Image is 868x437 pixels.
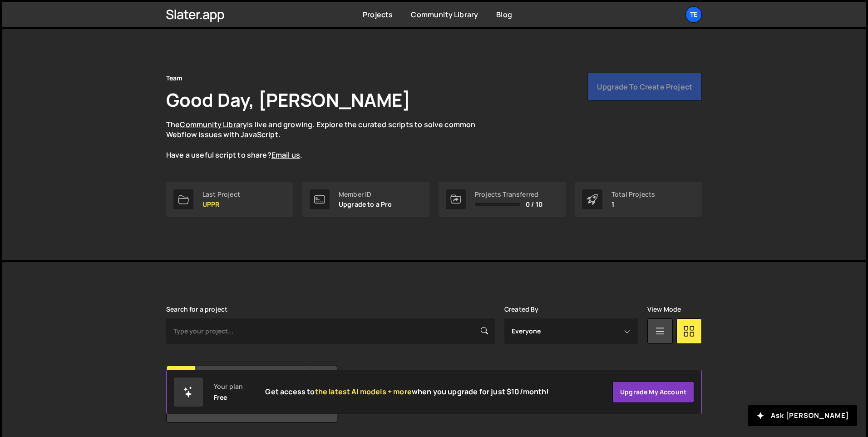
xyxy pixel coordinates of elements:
[166,366,337,422] a: UP UPPR Created by [PERSON_NAME] 2 pages, last updated by [PERSON_NAME] [DATE]
[612,201,655,208] p: 1
[315,387,412,397] span: the latest AI models + more
[612,191,655,198] div: Total Projects
[166,87,410,112] h1: Good Day, [PERSON_NAME]
[166,318,495,344] input: Type your project...
[214,383,243,390] div: Your plan
[166,182,293,217] a: Last Project UPPR
[166,306,227,313] label: Search for a project
[271,150,300,160] a: Email us
[166,73,183,84] div: Team
[411,10,478,20] a: Community Library
[265,387,549,396] h2: Get access to when you upgrade for just $10/month!
[475,191,542,198] div: Projects Transferred
[363,10,393,20] a: Projects
[180,119,247,129] a: Community Library
[167,366,195,395] div: UP
[214,394,227,401] div: Free
[339,191,392,198] div: Member ID
[202,191,240,198] div: Last Project
[686,6,702,23] a: Te
[496,10,512,20] a: Blog
[166,119,493,160] p: The is live and growing. Explore the curated scripts to solve common Webflow issues with JavaScri...
[504,306,539,313] label: Created By
[526,201,542,208] span: 0 / 10
[339,201,392,208] p: Upgrade to a Pro
[748,405,857,426] button: Ask [PERSON_NAME]
[202,201,240,208] p: UPPR
[647,306,681,313] label: View Mode
[612,381,694,403] a: Upgrade my account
